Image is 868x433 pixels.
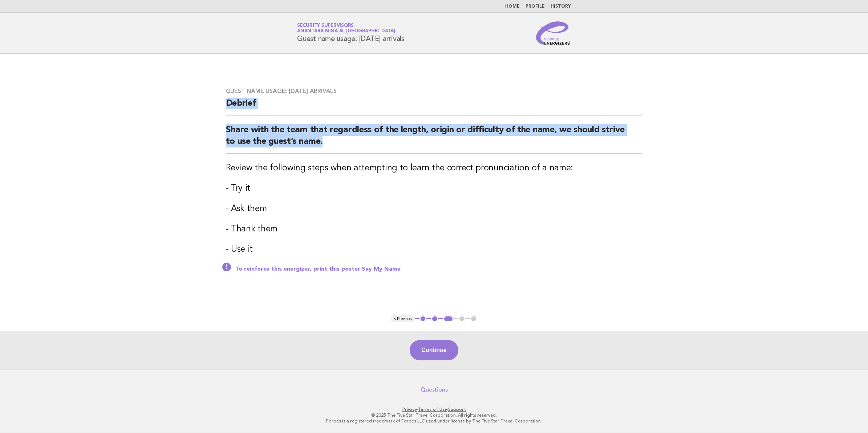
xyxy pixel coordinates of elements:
a: Questions [421,386,448,393]
a: History [551,4,571,9]
h3: - Use it [226,244,642,255]
h3: Guest name usage: [DATE] arrivals [226,88,642,95]
h3: Review the following steps when attempting to learn the correct pronunciation of a name: [226,162,642,174]
a: Terms of Use [418,407,447,412]
h3: - Try it [226,183,642,194]
h2: Debrief [226,98,642,116]
button: < Previous [391,315,414,323]
h3: - Thank them [226,223,642,235]
button: 2 [431,315,438,323]
a: Support [448,407,466,412]
img: Service Energizers [536,21,571,45]
h3: - Ask them [226,203,642,215]
button: 3 [443,315,454,323]
a: Profile [526,4,545,9]
p: Forbes is a registered trademark of Forbes LLC used under license by The Five Star Travel Corpora... [212,418,656,424]
h1: Guest name usage: [DATE] arrivals [297,24,405,43]
p: To reinforce this energizer, print this poster: [235,266,642,273]
a: Security SupervisorsAnantara Mina al [GEOGRAPHIC_DATA] [297,23,395,33]
h2: Share with the team that regardless of the length, origin or difficulty of the name, we should st... [226,124,642,154]
p: · · [212,406,656,412]
button: 1 [419,315,427,323]
button: Continue [410,340,458,360]
a: Home [505,4,520,9]
a: Say My Name [362,266,401,272]
span: Anantara Mina al [GEOGRAPHIC_DATA] [297,29,395,34]
a: Privacy [402,407,417,412]
p: © 2025 The Five Star Travel Corporation. All rights reserved. [212,412,656,418]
